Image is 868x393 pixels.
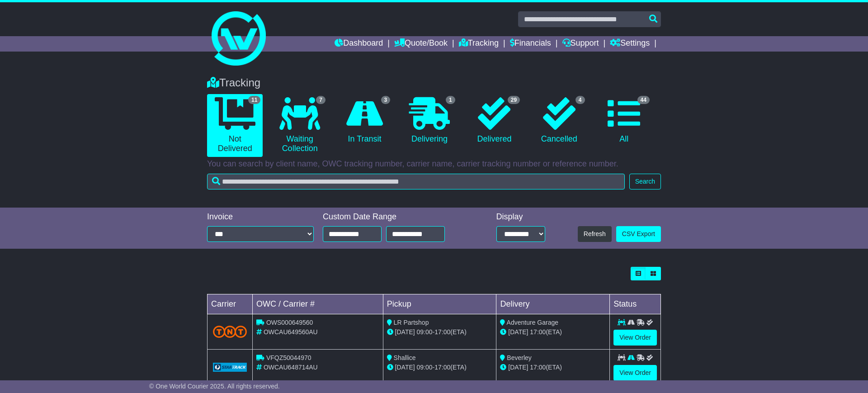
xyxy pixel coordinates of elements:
[610,36,650,52] a: Settings
[207,159,661,169] p: You can search by client name, OWC tracking number, carrier name, carrier tracking number or refe...
[337,94,392,147] a: 3 In Transit
[530,364,546,371] span: 17:00
[562,36,599,52] a: Support
[335,36,383,52] a: Dashboard
[394,36,448,52] a: Quote/Book
[266,354,311,361] span: VFQZ50044970
[248,96,260,104] span: 11
[637,96,650,104] span: 44
[316,96,325,104] span: 7
[530,328,546,336] span: 17:00
[496,294,610,314] td: Delivery
[434,364,450,371] span: 17:00
[417,328,433,336] span: 09:00
[500,363,606,372] div: (ETA)
[508,328,528,336] span: [DATE]
[208,294,253,314] td: Carrier
[213,363,247,372] img: GetCarrierServiceLogo
[576,96,585,104] span: 4
[531,94,587,147] a: 4 Cancelled
[510,36,551,52] a: Financials
[508,96,520,104] span: 29
[434,328,450,336] span: 17:00
[507,319,558,326] span: Adventure Garage
[207,94,263,157] a: 11 Not Delivered
[394,319,429,326] span: LR Partshop
[629,174,661,189] button: Search
[203,76,665,90] div: Tracking
[264,328,318,336] span: OWCAU649560AU
[613,365,657,381] a: View Order
[213,326,247,338] img: TNT_Domestic.png
[616,226,661,242] a: CSV Export
[253,294,383,314] td: OWC / Carrier #
[266,319,313,326] span: OWS000649560
[578,226,612,242] button: Refresh
[496,212,545,222] div: Display
[508,364,528,371] span: [DATE]
[610,294,661,314] td: Status
[323,212,468,222] div: Custom Date Range
[467,94,522,147] a: 29 Delivered
[394,354,416,361] span: Shallice
[207,212,314,222] div: Invoice
[264,364,318,371] span: OWCAU648714AU
[272,94,327,157] a: 7 Waiting Collection
[387,327,493,337] div: - (ETA)
[500,327,606,337] div: (ETA)
[395,328,415,336] span: [DATE]
[596,94,652,147] a: 44 All
[613,330,657,346] a: View Order
[395,364,415,371] span: [DATE]
[383,294,496,314] td: Pickup
[417,364,433,371] span: 09:00
[387,363,493,372] div: - (ETA)
[507,354,531,361] span: Beverley
[149,383,280,390] span: © One World Courier 2025. All rights reserved.
[401,94,457,147] a: 1 Delivering
[446,96,455,104] span: 1
[381,96,391,104] span: 3
[459,36,499,52] a: Tracking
